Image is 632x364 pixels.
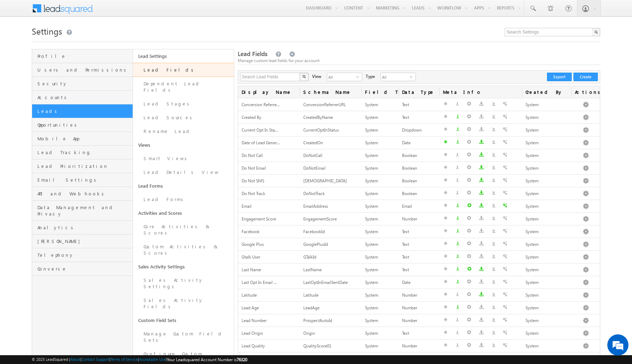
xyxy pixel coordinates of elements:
[133,125,234,138] a: Rename Lead
[242,229,260,234] span: Facebook
[402,190,436,198] div: Boolean
[439,86,522,98] span: Meta Info
[238,57,601,64] div: Manage custom lead fields for your account
[402,165,436,172] div: Boolean
[402,254,436,261] div: Text
[303,114,358,121] div: CreatedByName
[303,101,358,109] div: ConversionReferrerURL
[505,28,600,36] input: Search Settings
[32,132,133,146] a: Mobile App
[402,342,436,350] div: Number
[32,201,133,221] a: Data Management and Privacy
[525,177,568,185] div: System
[32,118,133,132] a: Opportunities
[32,262,133,276] a: Converse
[303,127,358,134] div: CurrentOptInStatus
[242,178,264,183] span: Do Not SMS
[37,108,131,114] span: Leads
[133,49,234,63] a: Lead Settings
[381,73,410,81] span: All
[525,165,568,172] div: System
[525,254,568,261] div: System
[110,357,138,362] a: Terms of Service
[356,75,362,79] span: select
[32,91,133,104] a: Accounts
[238,50,267,58] span: Lead Fields
[365,266,395,274] div: System
[303,279,358,286] div: LastOptInEmailSentDate
[365,330,395,337] div: System
[547,73,572,81] button: Export
[81,357,109,362] a: Contact Support
[133,206,234,220] a: Activities and Scores
[133,97,234,111] a: Lead Stages
[167,357,247,362] span: Your Leadsquared Account Number is
[525,114,568,121] div: System
[365,279,395,286] div: System
[303,330,358,337] div: Origin
[32,187,133,201] a: API and Webhooks
[525,216,568,223] div: System
[402,317,436,324] div: Number
[522,86,571,98] span: Created By
[402,127,436,134] div: Dropdown
[327,73,356,81] span: All
[133,165,234,179] a: Lead Details View
[32,49,133,63] a: Profile
[303,139,358,147] div: CreatedOn
[365,216,395,223] div: System
[133,273,234,293] a: Sales Activity Settings
[37,53,131,59] span: Profile
[32,159,133,173] a: Lead Prioritization
[399,86,440,98] span: Data Type
[32,25,62,37] span: Settings
[242,242,264,247] span: Google Plus
[303,152,358,159] div: DoNotCall
[37,67,131,73] span: Users and Permissions
[242,204,251,209] span: Email
[139,357,166,362] a: Acceptable Use
[402,177,436,185] div: Boolean
[312,73,321,80] div: View
[133,138,234,152] a: Views
[525,304,568,312] div: System
[410,75,415,79] span: select
[242,140,280,145] span: Date of Lead Gener...
[242,305,259,310] span: Lead Age
[365,342,395,350] div: System
[365,241,395,248] div: System
[525,330,568,337] div: System
[133,293,234,314] a: Sales Activity Fields
[303,304,358,312] div: LeadAge
[573,73,598,81] button: Create
[303,177,358,185] div: [DEMOGRAPHIC_DATA]
[303,266,358,274] div: LastName
[525,317,568,324] div: System
[242,330,263,336] span: Lead Origin
[525,292,568,299] div: System
[133,152,234,165] a: Smart Views
[365,203,395,210] div: System
[365,190,395,198] div: System
[525,342,568,350] div: System
[133,240,234,260] a: Custom Activities & Scores
[300,86,361,98] span: Schema Name
[525,101,568,109] div: System
[303,216,358,223] div: EngagementScore
[365,101,395,109] div: System
[525,152,568,159] div: System
[525,266,568,274] div: System
[37,163,131,169] span: Lead Prioritization
[402,114,436,121] div: Text
[402,203,436,210] div: Email
[32,77,133,91] a: Security
[37,80,131,87] span: Security
[303,292,358,299] div: Latitude
[237,357,247,362] span: 76320
[303,254,358,261] div: GTalkId
[303,241,358,248] div: GooglePlusId
[365,139,395,147] div: System
[133,220,234,240] a: Core Activities & Scores
[242,165,266,171] span: Do Not Email
[365,254,395,261] div: System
